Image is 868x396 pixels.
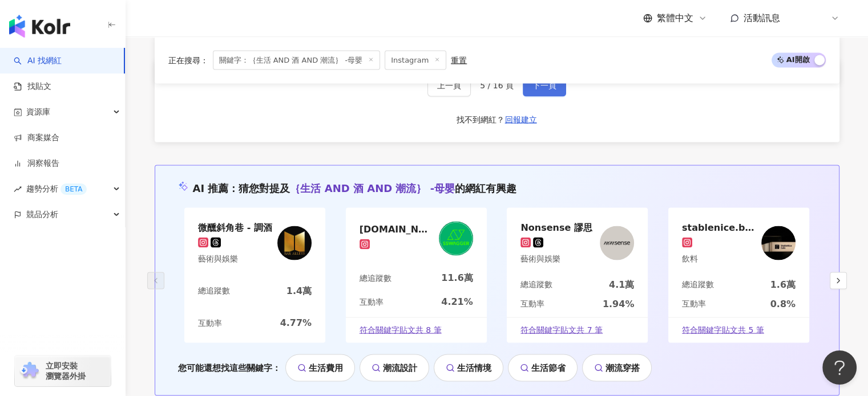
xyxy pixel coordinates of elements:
[480,80,514,89] span: 5 / 16 頁
[668,207,809,342] a: stablenice.bldg飲料KOL Avatar總追蹤數1.6萬互動率0.8%符合關鍵字貼文共 5 筆
[582,354,652,381] a: 潮流穿搭
[822,350,857,385] iframe: Help Scout Beacon - Open
[346,207,487,342] a: [DOMAIN_NAME]KOL Avatar總追蹤數11.6萬互動率4.21%符合關鍵字貼文共 8 筆
[385,50,446,70] span: Instagram
[439,221,473,255] img: KOL Avatar
[193,181,517,195] div: AI 推薦 ：
[9,15,70,38] img: logo
[441,271,473,284] div: 11.6萬
[520,253,592,264] div: 藝術與娛樂
[505,115,537,124] span: 回報建立
[360,354,429,381] a: 潮流設計
[213,50,381,70] span: 關鍵字：｛生活 AND 酒 AND 潮流｝ -母嬰
[198,317,222,329] div: 互動率
[178,354,816,381] div: 您可能還想找這些關鍵字：
[14,158,59,169] a: 洞察報告
[682,298,706,309] div: 互動率
[198,221,272,232] div: 微醺斜角巷 - 調酒
[682,279,714,290] div: 總追蹤數
[437,80,461,89] span: 上一頁
[812,12,817,25] span: T
[277,226,312,260] img: KOL Avatar
[451,55,467,64] div: 重置
[457,114,504,125] div: 找不到網紅？
[520,279,552,290] div: 總追蹤數
[657,12,693,25] span: 繁體中文
[508,354,578,381] a: 生活節省
[184,207,325,342] a: 微醺斜角巷 - 調酒藝術與娛樂KOL Avatar總追蹤數1.4萬互動率4.77%
[286,284,312,297] div: 1.4萬
[427,74,471,96] button: 上一頁
[520,298,544,309] div: 互動率
[14,55,62,67] a: searchAI 找網紅
[26,202,58,227] span: 競品分析
[280,316,312,329] div: 4.77%
[441,295,473,308] div: 4.21%
[520,324,603,336] span: 符合關鍵字貼文共 7 筆
[600,226,634,260] img: KOL Avatar
[507,207,648,342] a: Nonsense 謬思藝術與娛樂KOL Avatar總追蹤數4.1萬互動率1.94%符合關鍵字貼文共 7 筆
[168,55,208,64] span: 正在搜尋 ：
[504,110,538,128] button: 回報建立
[609,278,634,291] div: 4.1萬
[14,185,22,193] span: rise
[360,223,434,234] div: SSwagger.hk
[360,324,442,336] span: 符合關鍵字貼文共 8 筆
[520,221,592,232] div: Nonsense 謬思
[15,356,111,386] a: chrome extension立即安裝 瀏覽器外掛
[60,183,87,195] div: BETA
[770,297,796,310] div: 0.8%
[198,285,230,296] div: 總追蹤數
[507,317,648,342] a: 符合關鍵字貼文共 7 筆
[744,13,780,23] span: 活動訊息
[14,81,51,92] a: 找貼文
[285,354,355,381] a: 生活費用
[14,132,59,144] a: 商案媒合
[761,226,796,260] img: KOL Avatar
[434,354,503,381] a: 生活情境
[770,278,796,291] div: 1.6萬
[290,182,455,194] span: ｛生活 AND 酒 AND 潮流｝ -母嬰
[26,99,50,125] span: 資源庫
[682,253,756,264] div: 飲料
[360,296,383,308] div: 互動率
[668,317,809,342] a: 符合關鍵字貼文共 5 筆
[239,182,516,194] span: 猜您對提及 的網紅有興趣
[682,324,764,336] span: 符合關鍵字貼文共 5 筆
[198,253,272,264] div: 藝術與娛樂
[18,362,41,380] img: chrome extension
[682,221,756,232] div: stablenice.bldg
[523,74,566,96] button: 下一頁
[532,80,556,89] span: 下一頁
[603,297,635,310] div: 1.94%
[26,176,87,202] span: 趨勢分析
[360,272,391,284] div: 總追蹤數
[346,317,487,342] a: 符合關鍵字貼文共 8 筆
[46,361,86,381] span: 立即安裝 瀏覽器外掛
